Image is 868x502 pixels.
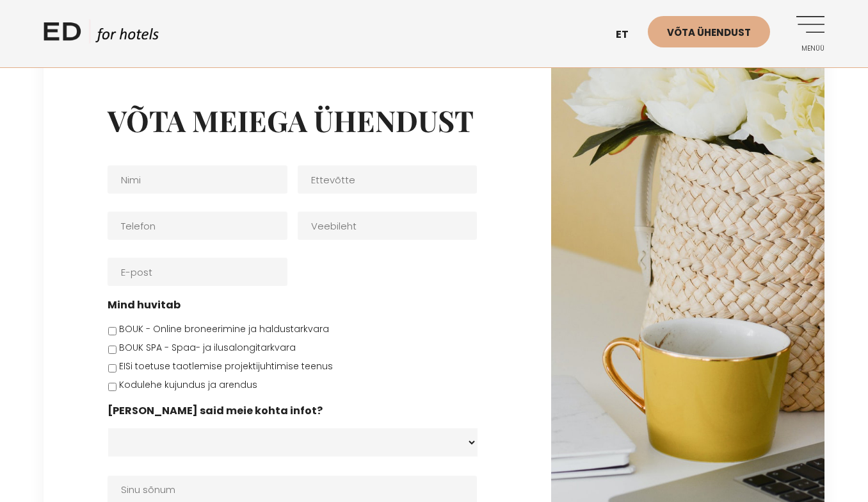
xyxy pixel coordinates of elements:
[789,45,824,53] span: Menüü
[108,299,181,312] label: Mind huvitab
[119,322,329,336] label: BOUK - Online broneerimine ja haldustarkvara
[648,16,770,47] a: Võta ühendust
[298,212,478,240] input: Veebileht
[119,341,296,355] label: BOUK SPA - Spaa- ja ilusalongitarkvara
[108,258,287,286] input: E-post
[108,103,487,137] h2: Võta meiega ühendust
[298,165,478,194] input: Ettevõtte
[108,165,287,194] input: Nimi
[119,360,333,373] label: EISi toetuse taotlemise projektijuhtimise teenus
[108,212,287,240] input: Telefon
[108,405,323,418] label: [PERSON_NAME] said meie kohta infot?
[609,19,648,51] a: et
[44,19,159,51] a: ED HOTELS
[119,378,257,392] label: Kodulehe kujundus ja arendus
[789,16,824,51] a: Menüü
